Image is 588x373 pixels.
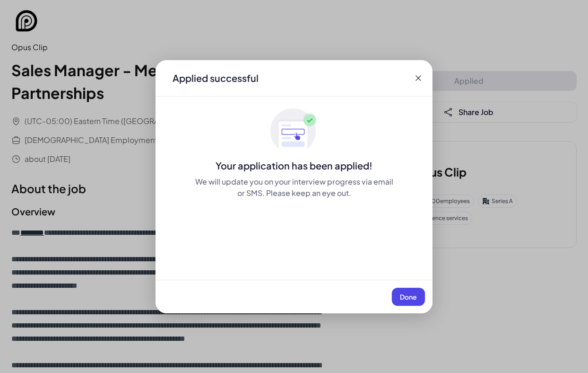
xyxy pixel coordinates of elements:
[156,159,432,172] div: Your application has been applied!
[400,293,417,301] span: Done
[270,108,318,155] img: ApplyedMaskGroup3.svg
[193,176,395,199] div: We will update you on your interview progress via email or SMS. Please keep an eye out.
[392,288,425,306] button: Done
[173,71,259,85] div: Applied successful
